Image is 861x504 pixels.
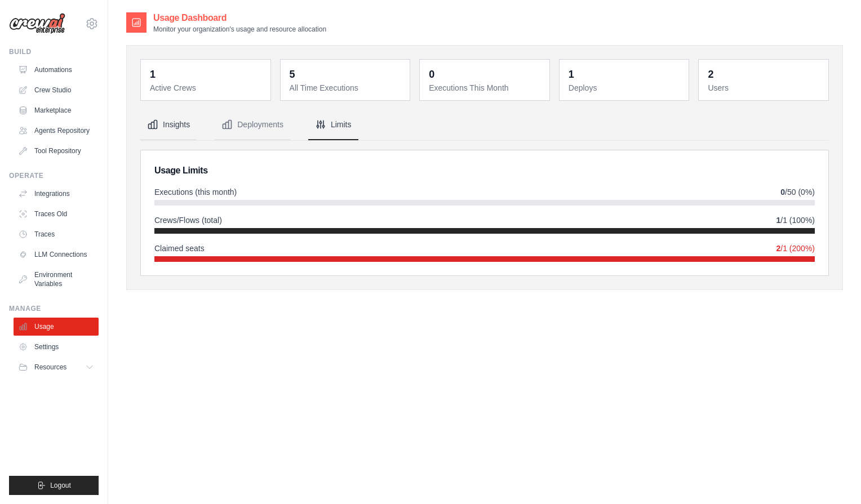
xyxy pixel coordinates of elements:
[14,225,99,243] a: Traces
[154,186,237,198] span: Executions (this month)
[9,476,99,495] button: Logout
[9,171,99,180] div: Operate
[14,122,99,140] a: Agents Repository
[569,82,682,93] dt: Deploys
[50,481,71,490] span: Logout
[9,47,99,56] div: Build
[14,338,99,356] a: Settings
[154,215,222,226] span: Crews/Flows (total)
[215,110,290,140] button: Deployments
[14,358,99,376] button: Resources
[14,266,99,293] a: Environment Variables
[429,66,434,82] div: 0
[308,110,358,140] button: Limits
[14,318,99,336] a: Usage
[708,82,822,93] dt: Users
[776,243,815,254] span: /1 (200%)
[776,216,781,225] strong: 1
[154,243,205,254] span: Claimed seats
[14,205,99,223] a: Traces Old
[14,142,99,160] a: Tool Repository
[9,13,65,34] img: Logo
[14,81,99,99] a: Crew Studio
[780,188,785,197] strong: 0
[14,101,99,119] a: Marketplace
[34,363,66,372] span: Resources
[14,185,99,203] a: Integrations
[14,61,99,79] a: Automations
[569,66,574,82] div: 1
[153,11,326,25] h2: Usage Dashboard
[150,82,264,93] dt: Active Crews
[14,246,99,264] a: LLM Connections
[776,244,781,253] strong: 2
[9,304,99,313] div: Manage
[780,186,815,198] span: /50 (0%)
[708,66,713,82] div: 2
[776,215,815,226] span: /1 (100%)
[150,66,156,82] div: 1
[290,66,295,82] div: 5
[154,164,815,177] h2: Usage Limits
[140,110,829,140] nav: Tabs
[429,82,543,93] dt: Executions This Month
[290,82,403,93] dt: All Time Executions
[140,110,197,140] button: Insights
[153,25,326,34] p: Monitor your organization's usage and resource allocation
